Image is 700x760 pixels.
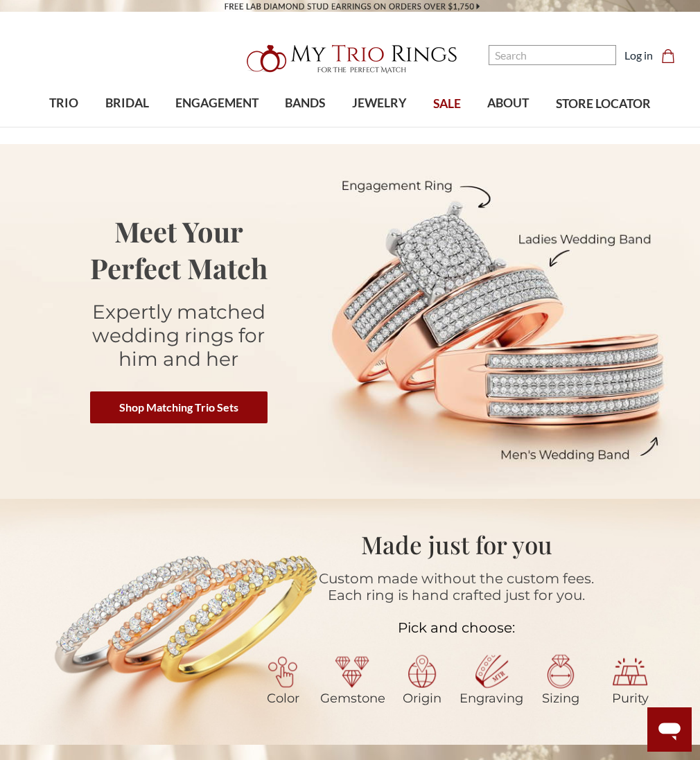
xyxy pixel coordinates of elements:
[489,45,616,65] input: Search
[272,81,338,126] a: BANDS
[298,126,312,127] button: submenu toggle
[542,690,579,705] span: Sizing
[120,126,134,127] button: submenu toggle
[433,95,461,113] span: SALE
[556,95,651,113] span: STORE LOCATOR
[372,126,386,127] button: submenu toggle
[460,690,523,705] span: Engraving
[105,94,149,112] span: BRIDAL
[36,81,91,126] a: TRIO
[290,527,623,563] h1: Made just for you
[487,94,529,112] span: ABOUT
[403,690,441,705] span: Origin
[661,47,683,64] a: Cart with 0 items
[501,126,515,127] button: submenu toggle
[352,94,407,112] span: JEWELRY
[339,81,420,126] a: JEWELRY
[661,49,675,63] svg: cart.cart_preview
[543,82,664,127] a: STORE LOCATOR
[474,81,542,126] a: ABOUT
[624,47,653,64] a: Log in
[90,391,268,423] a: Shop Matching Trio Sets
[91,81,161,126] a: BRIDAL
[239,37,461,81] img: My Trio Rings
[175,94,259,112] span: ENGAGEMENT
[57,126,71,127] button: submenu toggle
[267,690,299,705] span: Color
[398,619,515,635] span: Pick and choose:
[320,690,385,705] span: Gemstone
[248,569,665,603] h1: Custom made without the custom fees. Each ring is hand crafted just for you.
[285,94,325,112] span: BANDS
[210,126,224,127] button: submenu toggle
[612,690,649,705] span: Purity
[203,37,497,81] a: My Trio Rings
[420,82,474,127] a: SALE
[162,81,272,126] a: ENGAGEMENT
[49,94,78,112] span: TRIO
